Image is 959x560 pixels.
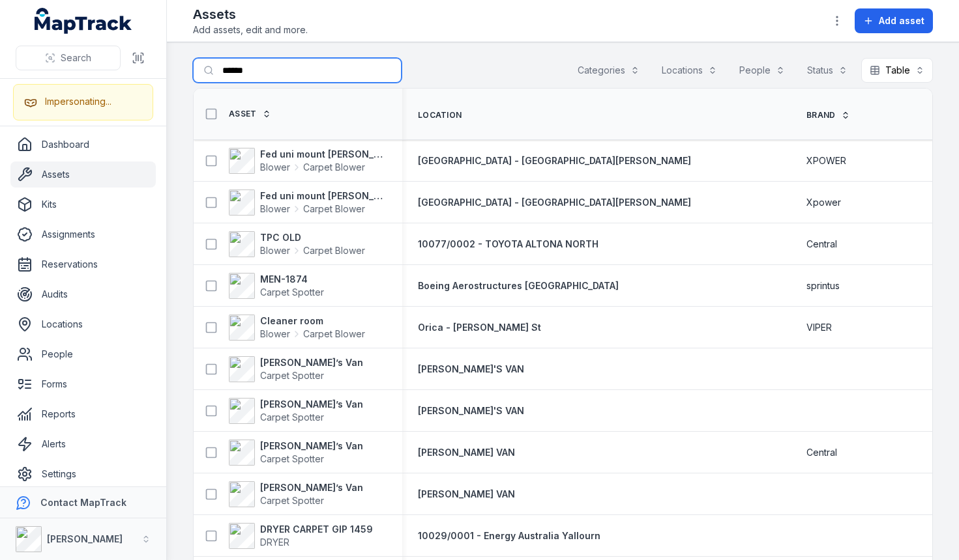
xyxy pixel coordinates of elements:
[303,161,365,174] span: Carpet Blower
[193,5,308,23] h2: Assets
[229,440,363,466] a: [PERSON_NAME]’s VanCarpet Spotter
[10,281,156,307] a: Audits
[260,356,363,369] strong: [PERSON_NAME]’s Van
[418,488,515,501] a: [PERSON_NAME] VAN
[260,453,324,464] span: Carpet Spotter
[303,203,365,216] span: Carpet Blower
[418,447,515,458] span: [PERSON_NAME] VAN
[229,109,257,119] span: Asset
[855,8,933,33] button: Add asset
[10,461,156,487] a: Settings
[260,412,324,423] span: Carpet Spotter
[418,530,600,541] span: 10029/0001 - Energy Australia Yallourn
[418,363,524,376] a: [PERSON_NAME]'S VAN
[303,244,365,257] span: Carpet Blower
[418,110,462,120] span: Location
[418,238,598,249] span: 10077/0002 - TOYOTA ALTONA NORTH
[45,95,111,108] div: Impersonating...
[260,189,387,203] strong: Fed uni mount [PERSON_NAME]
[260,315,365,328] strong: Cleaner room
[806,110,836,120] span: Brand
[229,231,365,257] a: TPC OLDBlowerCarpet Blower
[418,197,691,208] span: [GEOGRAPHIC_DATA] - [GEOGRAPHIC_DATA][PERSON_NAME]
[418,279,619,292] a: Boeing Aerostructures [GEOGRAPHIC_DATA]
[229,523,373,549] a: DRYER CARPET GIP 1459DRYER
[806,321,832,334] span: VIPER
[418,488,515,499] span: [PERSON_NAME] VAN
[10,251,156,277] a: Reservations
[806,238,837,251] span: Central
[806,110,850,120] a: Brand
[10,191,156,217] a: Kits
[418,322,541,333] span: Orica - [PERSON_NAME] St
[229,398,363,424] a: [PERSON_NAME]’s VanCarpet Spotter
[229,189,387,216] a: Fed uni mount [PERSON_NAME]BlowerCarpet Blower
[260,537,289,548] span: DRYER
[418,405,524,416] span: [PERSON_NAME]'S VAN
[260,481,363,494] strong: [PERSON_NAME]’s Van
[40,497,126,508] strong: Contact MapTrack
[260,203,290,216] span: Blower
[418,154,691,167] a: [GEOGRAPHIC_DATA] - [GEOGRAPHIC_DATA][PERSON_NAME]
[229,356,363,382] a: [PERSON_NAME]’s VanCarpet Spotter
[10,161,156,188] a: Assets
[879,14,924,27] span: Add asset
[61,51,91,64] span: Search
[229,109,271,119] a: Asset
[10,401,156,427] a: Reports
[35,8,132,34] a: MapTrack
[260,244,290,257] span: Blower
[418,529,600,542] a: 10029/0001 - Energy Australia Yallourn
[260,398,363,411] strong: [PERSON_NAME]’s Van
[260,273,324,286] strong: MEN-1874
[260,370,324,381] span: Carpet Spotter
[10,371,156,397] a: Forms
[229,315,365,341] a: Cleaner roomBlowerCarpet Blower
[193,23,308,36] span: Add assets, edit and more.
[16,46,121,70] button: Search
[418,280,619,291] span: Boeing Aerostructures [GEOGRAPHIC_DATA]
[861,58,933,83] button: Table
[418,196,691,209] a: [GEOGRAPHIC_DATA] - [GEOGRAPHIC_DATA][PERSON_NAME]
[260,328,290,341] span: Blower
[569,58,648,83] button: Categories
[806,196,841,209] span: Xpower
[260,440,363,453] strong: [PERSON_NAME]’s Van
[806,446,837,459] span: Central
[418,404,524,417] a: [PERSON_NAME]'S VAN
[10,431,156,457] a: Alerts
[260,148,387,161] strong: Fed uni mount [PERSON_NAME]
[10,221,156,247] a: Assignments
[418,446,515,459] a: [PERSON_NAME] VAN
[418,321,541,334] a: Orica - [PERSON_NAME] St
[418,238,598,251] a: 10077/0002 - TOYOTA ALTONA NORTH
[806,154,846,167] span: XPOWER
[260,495,324,506] span: Carpet Spotter
[653,58,726,83] button: Locations
[10,341,156,367] a: People
[260,161,290,174] span: Blower
[260,523,373,536] strong: DRYER CARPET GIP 1459
[799,58,856,83] button: Status
[260,287,324,298] span: Carpet Spotter
[303,328,365,341] span: Carpet Blower
[229,273,324,299] a: MEN-1874Carpet Spotter
[229,148,387,174] a: Fed uni mount [PERSON_NAME]BlowerCarpet Blower
[229,481,363,507] a: [PERSON_NAME]’s VanCarpet Spotter
[806,279,840,292] span: sprintus
[731,58,793,83] button: People
[418,155,691,166] span: [GEOGRAPHIC_DATA] - [GEOGRAPHIC_DATA][PERSON_NAME]
[260,231,365,244] strong: TPC OLD
[10,311,156,337] a: Locations
[47,533,123,544] strong: [PERSON_NAME]
[418,363,524,374] span: [PERSON_NAME]'S VAN
[10,132,156,158] a: Dashboard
